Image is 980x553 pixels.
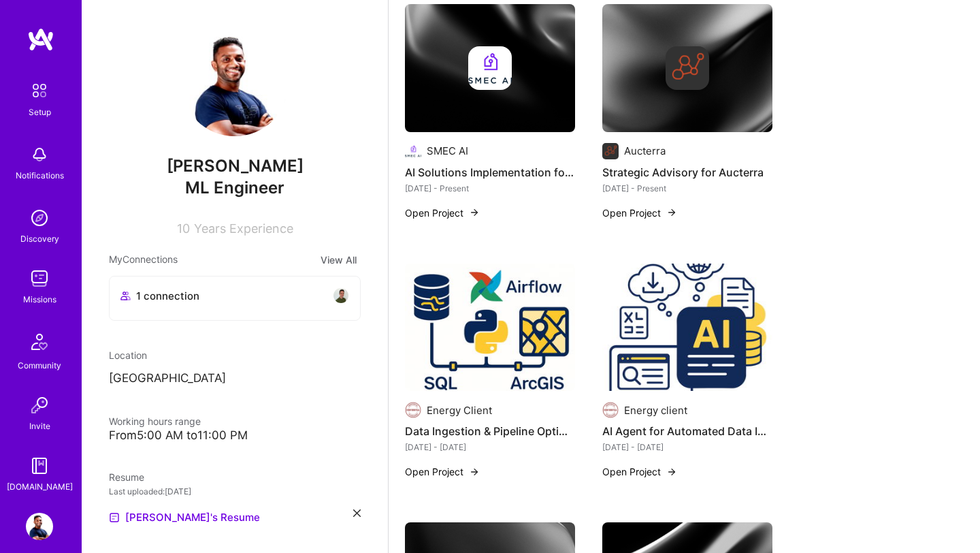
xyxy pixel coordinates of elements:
[602,143,619,159] img: Company logo
[666,207,677,218] img: arrow-right
[602,422,772,440] h4: AI Agent for Automated Data Ingestion
[26,141,53,168] img: bell
[353,509,361,517] i: icon Close
[20,232,59,246] div: Discovery
[27,27,54,52] img: logo
[427,403,492,417] div: Energy Client
[624,144,666,158] div: Aucterra
[109,252,178,268] span: My Connections
[405,422,575,440] h4: Data Ingestion & Pipeline Optimisation
[26,265,53,292] img: teamwork
[25,76,54,105] img: setup
[316,252,361,268] button: View All
[602,402,619,418] img: Company logo
[624,403,687,417] div: Energy client
[602,181,772,195] div: [DATE] - Present
[427,144,468,158] div: SMEC AI
[602,206,677,220] button: Open Project
[109,509,260,526] a: [PERSON_NAME]'s Resume
[602,440,772,454] div: [DATE] - [DATE]
[333,287,349,304] img: avatar
[468,46,512,90] img: Company logo
[405,402,421,418] img: Company logo
[109,156,361,176] span: [PERSON_NAME]
[666,467,677,477] img: arrow-right
[469,467,480,477] img: arrow-right
[109,415,201,427] span: Working hours range
[18,358,61,373] div: Community
[120,291,131,301] i: icon Collaborator
[29,105,51,119] div: Setup
[666,46,709,90] img: Company logo
[469,207,480,218] img: arrow-right
[177,221,190,236] span: 10
[23,326,56,358] img: Community
[602,464,677,479] button: Open Project
[29,419,50,433] div: Invite
[109,428,361,443] div: From 5:00 AM to 11:00 PM
[26,392,53,419] img: Invite
[26,452,53,479] img: guide book
[602,4,772,132] img: cover
[109,471,144,483] span: Resume
[405,440,575,454] div: [DATE] - [DATE]
[7,479,73,494] div: [DOMAIN_NAME]
[405,264,575,392] img: Data Ingestion & Pipeline Optimisation
[26,513,53,540] img: User Avatar
[405,143,421,159] img: Company logo
[194,221,293,236] span: Years Experience
[109,348,361,362] div: Location
[109,276,361,321] button: 1 connectionavatar
[26,204,53,232] img: discovery
[180,27,289,136] img: User Avatar
[22,513,56,540] a: User Avatar
[602,264,772,392] img: AI Agent for Automated Data Ingestion
[136,289,199,303] span: 1 connection
[405,206,480,220] button: Open Project
[16,168,64,183] div: Notifications
[109,370,361,387] p: [GEOGRAPHIC_DATA]
[602,163,772,181] h4: Strategic Advisory for Aucterra
[109,484,361,499] div: Last uploaded: [DATE]
[405,181,575,195] div: [DATE] - Present
[23,292,56,306] div: Missions
[405,4,575,132] img: cover
[185,178,284,197] span: ML Engineer
[109,512,120,523] img: Resume
[405,163,575,181] h4: AI Solutions Implementation for SMEs
[405,464,480,479] button: Open Project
